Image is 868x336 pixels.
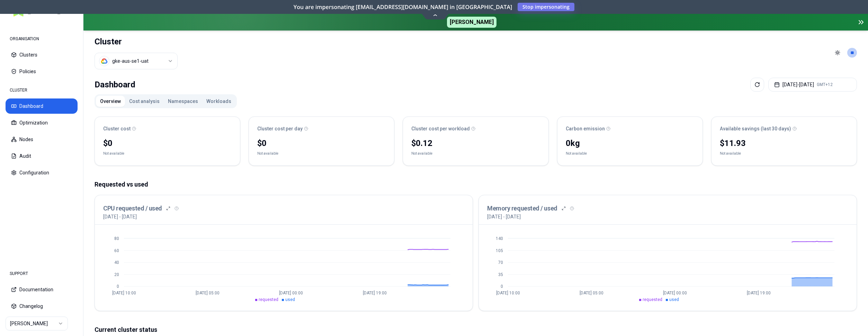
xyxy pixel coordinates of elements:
[257,150,278,157] div: Not available
[487,213,521,220] p: [DATE] - [DATE]
[6,282,78,297] button: Documentation
[498,272,503,277] tspan: 35
[112,58,149,64] div: gke-aus-se1-uat
[164,96,202,107] button: Namespaces
[95,36,178,47] h1: Cluster
[720,125,848,132] div: Available savings (last 30 days)
[501,284,503,289] tspan: 0
[257,125,386,132] div: Cluster cost per day
[6,267,78,281] div: SUPPORT
[720,138,848,149] div: $11.93
[496,291,520,295] tspan: [DATE] 10:00
[566,125,694,132] div: Carbon emission
[6,64,78,79] button: Policies
[112,291,136,295] tspan: [DATE] 10:00
[103,150,124,157] div: Not available
[96,96,125,107] button: Overview
[257,138,386,149] div: $0
[6,32,78,46] div: ORGANISATION
[487,204,557,213] h3: Memory requested / used
[117,284,119,289] tspan: 0
[259,297,278,302] span: requested
[114,248,119,253] tspan: 60
[411,150,432,157] div: Not available
[196,291,220,295] tspan: [DATE] 05:00
[496,248,503,253] tspan: 105
[447,17,496,28] span: [PERSON_NAME]
[202,96,235,107] button: Workloads
[6,47,78,62] button: Clusters
[496,236,503,241] tspan: 140
[747,291,771,295] tspan: [DATE] 19:00
[6,115,78,130] button: Optimization
[566,150,587,157] div: Not available
[101,58,108,64] img: gcp
[125,96,164,107] button: Cost analysis
[103,138,232,149] div: $0
[95,180,857,189] p: Requested vs used
[6,83,78,97] div: CLUSTER
[768,78,857,92] button: [DATE]-[DATE]GMT+12
[103,204,162,213] h3: CPU requested / used
[6,165,78,180] button: Configuration
[720,150,741,157] div: Not available
[6,132,78,147] button: Nodes
[95,53,178,69] button: Select a value
[114,236,119,241] tspan: 80
[663,291,687,295] tspan: [DATE] 00:00
[103,213,137,220] p: [DATE] - [DATE]
[643,297,662,302] span: requested
[498,260,503,265] tspan: 70
[285,297,295,302] span: used
[411,138,540,149] div: $0.12
[669,297,679,302] span: used
[279,291,303,295] tspan: [DATE] 00:00
[95,325,857,335] p: Current cluster status
[114,260,119,265] tspan: 40
[95,78,135,92] div: Dashboard
[363,291,387,295] tspan: [DATE] 19:00
[817,82,833,87] span: GMT+12
[6,98,78,114] button: Dashboard
[6,148,78,164] button: Audit
[411,125,540,132] div: Cluster cost per workload
[6,299,78,314] button: Changelog
[580,291,603,295] tspan: [DATE] 05:00
[103,125,232,132] div: Cluster cost
[114,272,119,277] tspan: 20
[566,138,694,149] div: 0 kg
